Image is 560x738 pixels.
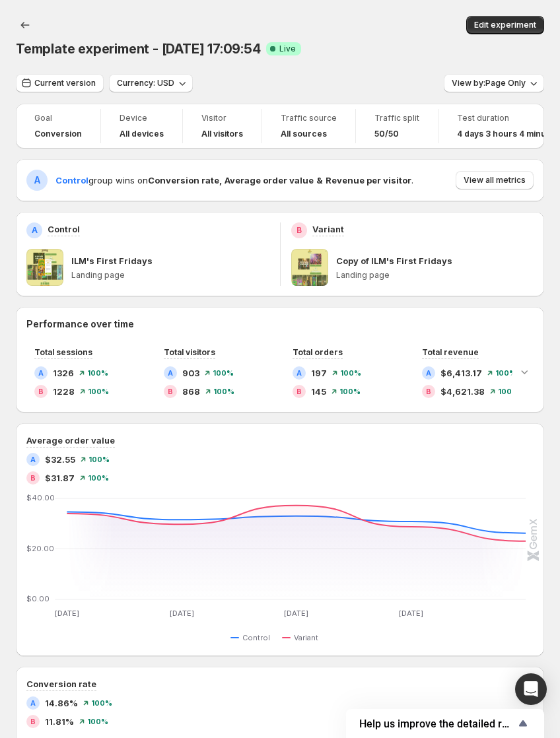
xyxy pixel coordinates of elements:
span: 903 [182,366,199,380]
span: Currency: USD [117,78,174,88]
span: 100 % [91,699,112,707]
h2: A [30,455,36,463]
span: Variant [294,632,318,643]
strong: & [316,175,323,185]
h2: A [168,369,173,377]
h2: B [426,387,431,395]
text: [DATE] [399,609,423,618]
p: Control [48,222,80,236]
button: Variant [282,630,324,646]
span: Traffic split [374,113,419,123]
span: $6,413.17 [440,366,482,380]
span: 100 % [87,369,108,377]
span: 100 % [213,369,234,377]
span: 50/50 [374,129,399,139]
span: Control [242,632,270,643]
button: Back [16,16,34,34]
a: Traffic split50/50 [374,112,419,141]
button: Current version [16,74,104,92]
h2: A [32,225,38,236]
a: Test duration4 days 3 hours 4 minutes [457,112,559,141]
p: Variant [312,222,344,236]
span: Test duration [457,113,559,123]
span: Total revenue [422,347,479,357]
text: $0.00 [26,594,50,603]
span: group wins on . [55,175,413,185]
h4: All devices [120,129,164,139]
span: 100 % [498,387,519,395]
a: VisitorAll visitors [201,112,243,141]
span: 1228 [53,385,75,398]
span: Total orders [293,347,343,357]
img: ILM's First Fridays [26,249,63,286]
span: 100 % [88,474,109,482]
span: Total sessions [34,347,92,357]
span: Device [120,113,164,123]
span: 100 % [339,387,361,395]
span: Visitor [201,113,243,123]
strong: Conversion rate [148,175,219,185]
span: 14.86% [45,696,78,710]
button: Control [230,630,275,646]
text: $20.00 [26,544,54,553]
span: 197 [311,366,327,380]
strong: Average order value [225,175,314,185]
button: View by:Page Only [444,74,544,92]
text: [DATE] [284,609,308,618]
span: View by: Page Only [452,78,526,88]
a: Traffic sourceAll sources [281,112,337,141]
p: Landing page [71,270,269,281]
button: Expand chart [515,362,534,381]
span: Goal [34,113,82,123]
span: 100 % [495,369,516,377]
h2: B [38,387,44,395]
p: Copy of ILM's First Fridays [336,254,452,267]
span: Edit experiment [474,20,536,30]
h2: B [297,387,302,395]
text: $40.00 [26,493,55,502]
span: 4 days 3 hours 4 minutes [457,129,559,139]
h4: All sources [281,129,327,139]
h4: All visitors [201,129,243,139]
span: $32.55 [45,453,75,466]
span: Control [55,175,88,185]
text: [DATE] [170,609,194,618]
h2: B [30,718,36,725]
h3: Conversion rate [26,677,96,690]
h3: Average order value [26,434,115,447]
p: Landing page [336,270,534,281]
h2: B [297,225,302,236]
span: $4,621.38 [440,385,485,398]
button: Edit experiment [466,16,544,34]
span: 1326 [53,366,74,380]
strong: Revenue per visitor [326,175,411,185]
span: Total visitors [164,347,215,357]
span: Traffic source [281,113,337,123]
button: Show survey - Help us improve the detailed report for A/B campaigns [359,716,531,731]
span: Help us improve the detailed report for A/B campaigns [359,718,515,730]
button: Currency: USD [109,74,193,92]
img: Copy of ILM's First Fridays [291,249,328,286]
text: [DATE] [55,609,79,618]
a: GoalConversion [34,112,82,141]
h2: B [30,474,36,482]
h2: Performance over time [26,318,534,331]
p: ILM's First Fridays [71,254,153,267]
span: 100 % [88,455,110,463]
span: 11.81% [45,715,74,728]
h2: A [38,369,44,377]
span: Template experiment - [DATE] 17:09:54 [16,41,261,57]
span: Live [279,44,296,54]
a: DeviceAll devices [120,112,164,141]
span: Current version [34,78,96,88]
span: Conversion [34,129,82,139]
span: 100 % [88,387,109,395]
div: Open Intercom Messenger [515,673,547,705]
button: View all metrics [456,171,534,189]
h2: A [34,174,40,187]
span: 868 [182,385,200,398]
span: 100 % [213,387,234,395]
span: 100 % [87,718,108,725]
span: 145 [311,385,326,398]
strong: , [219,175,222,185]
